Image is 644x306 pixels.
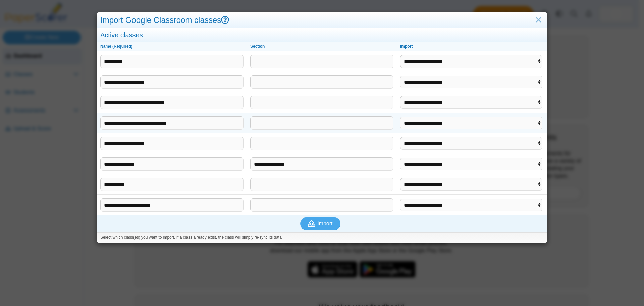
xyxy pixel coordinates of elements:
a: Close [533,14,544,26]
div: Active classes [97,28,547,42]
span: Import [317,221,332,226]
div: Select which class(es) you want to import. If a class already exist, the class will simply re-syn... [97,232,547,243]
th: Name (Required) [97,42,247,51]
th: Import [397,42,547,51]
th: Section [247,42,397,51]
div: Import Google Classroom classes [97,12,547,28]
button: Import [300,217,340,230]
